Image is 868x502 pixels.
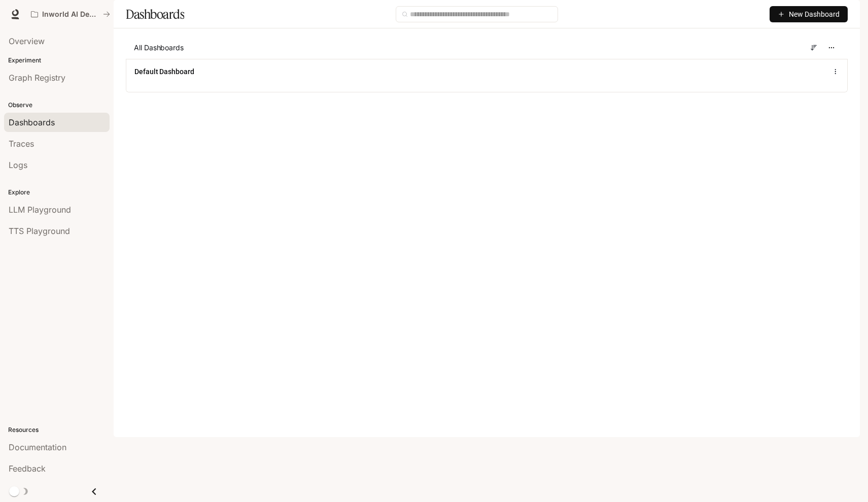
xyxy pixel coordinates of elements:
[42,10,99,19] p: Inworld AI Demos
[789,9,840,20] span: New Dashboard
[134,43,184,53] span: All Dashboards
[126,4,184,24] h1: Dashboards
[770,6,848,22] button: New Dashboard
[26,4,115,24] button: All workspaces
[134,66,194,77] a: Default Dashboard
